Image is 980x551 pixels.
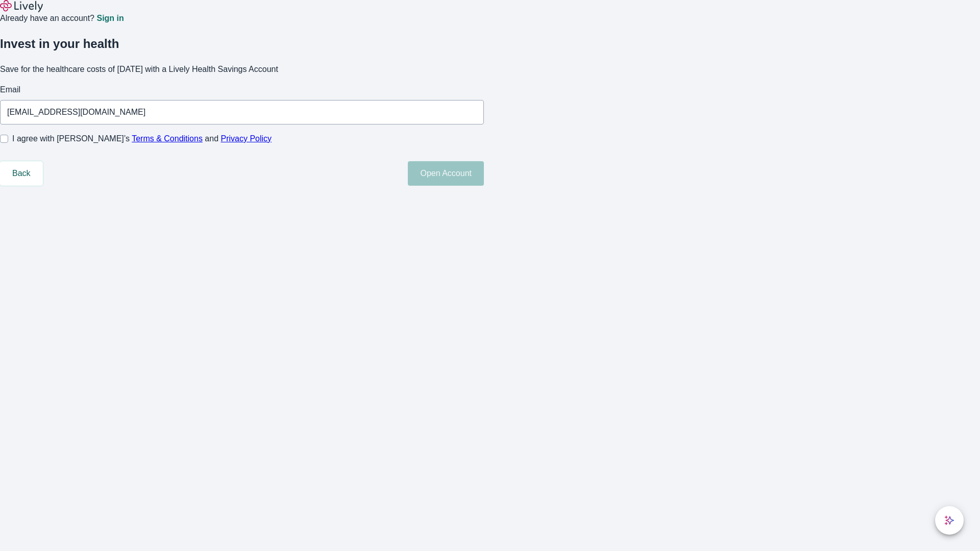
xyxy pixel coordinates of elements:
a: Terms & Conditions [132,134,203,143]
a: Privacy Policy [221,134,272,143]
a: Sign in [96,14,124,22]
span: I agree with [PERSON_NAME]’s and [12,133,272,145]
svg: Lively AI Assistant [944,515,954,525]
button: chat [935,506,964,535]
